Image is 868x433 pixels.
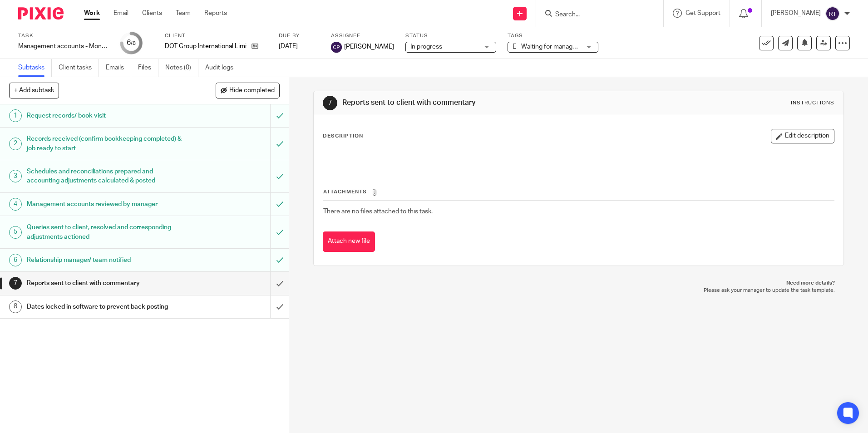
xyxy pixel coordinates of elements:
div: 8 [9,300,22,313]
h1: Schedules and reconciliations prepared and accounting adjustments calculated & posted [27,165,183,188]
p: Need more details? [322,280,834,287]
a: Clients [142,9,162,18]
label: Task [18,32,109,39]
h1: Queries sent to client, resolved and corresponding adjustments actioned [27,221,183,244]
a: Subtasks [18,59,52,77]
button: Attach new file [323,231,375,252]
div: 6 [9,254,22,266]
button: Hide completed [216,83,280,98]
span: There are no files attached to this task. [323,208,433,215]
img: svg%3E [825,6,840,21]
div: 2 [9,138,22,150]
div: 5 [9,226,22,239]
label: Tags [508,32,598,39]
button: Edit description [771,129,834,143]
a: Client tasks [59,59,99,77]
label: Status [405,32,496,39]
div: 4 [9,198,22,211]
button: + Add subtask [9,83,59,98]
div: 7 [9,277,22,290]
h1: Reports sent to client with commentary [27,276,183,290]
img: svg%3E [331,42,342,53]
span: [DATE] [279,43,298,49]
label: Client [165,32,267,39]
div: 3 [9,170,22,182]
input: Search [554,11,636,19]
a: Email [113,9,128,18]
a: Reports [204,9,227,18]
a: Work [84,9,100,18]
label: Due by [279,32,320,39]
span: Get Support [686,10,720,16]
h1: Reports sent to client with commentary [342,98,598,108]
div: 7 [323,96,337,110]
div: Instructions [791,99,834,107]
p: Description [323,133,363,140]
h1: Request records/ book visit [27,109,183,123]
div: 1 [9,109,22,122]
span: In progress [410,44,442,50]
h1: Records received (confirm bookkeeping completed) & job ready to start [27,132,183,155]
a: Files [138,59,158,77]
h1: Relationship manager/ team notified [27,253,183,267]
h1: Dates locked in software to prevent back posting [27,300,183,314]
p: Please ask your manager to update the task template. [322,287,834,294]
div: 6 [127,38,136,48]
a: Audit logs [205,59,240,77]
p: [PERSON_NAME] [771,9,821,18]
span: E - Waiting for manager review/approval [513,44,624,50]
small: /8 [131,41,136,46]
img: Pixie [18,7,64,20]
h1: Management accounts reviewed by manager [27,197,183,211]
a: Team [176,9,191,18]
span: Attachments [323,189,367,194]
a: Emails [106,59,131,77]
p: DOT Group International Limited [165,42,247,51]
span: [PERSON_NAME] [344,42,394,51]
label: Assignee [331,32,394,39]
span: Hide completed [229,87,275,94]
a: Notes (0) [165,59,198,77]
div: Management accounts - Monthly [18,42,109,51]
